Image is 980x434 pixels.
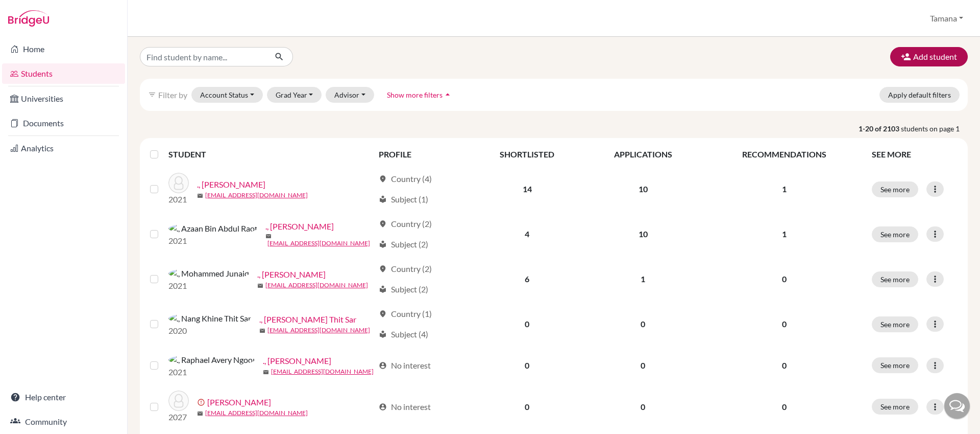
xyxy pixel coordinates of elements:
input: Find student by name... [140,47,266,66]
td: 10 [583,167,702,212]
a: [EMAIL_ADDRESS][DOMAIN_NAME] [205,408,308,418]
a: ., [PERSON_NAME] Thit Sar [259,313,356,326]
span: mail [263,369,269,375]
span: mail [259,328,265,334]
span: error_outline [197,398,207,406]
a: Analytics [2,138,125,158]
button: Apply default filters [879,87,960,103]
span: Show more filters [387,90,443,99]
a: [EMAIL_ADDRESS][DOMAIN_NAME] [267,239,370,248]
a: ., [PERSON_NAME] [265,220,334,233]
button: Advisor [326,87,374,103]
p: 2021 [168,280,249,292]
p: 0 [709,359,860,372]
p: 0 [709,318,860,330]
span: location_on [379,175,387,183]
div: Subject (4) [379,328,428,340]
div: Country (1) [379,308,432,320]
button: See more [872,226,918,242]
td: 0 [471,347,583,384]
img: ., Aditya Harish [168,173,189,193]
span: Filter by [158,90,187,100]
th: PROFILE [373,142,471,167]
i: filter_list [148,90,156,99]
i: arrow_drop_up [443,89,453,100]
td: 1 [583,257,702,302]
a: Documents [2,113,125,133]
div: Subject (2) [379,283,428,295]
th: SEE MORE [866,142,964,167]
a: [EMAIL_ADDRESS][DOMAIN_NAME] [271,367,374,376]
div: Country (2) [379,218,432,230]
th: RECOMMENDATIONS [703,142,866,167]
span: students on page 1 [901,123,968,134]
button: Add student [890,47,968,66]
div: Subject (2) [379,238,428,250]
span: location_on [379,220,387,228]
p: 2021 [168,366,255,378]
p: 0 [709,401,860,413]
p: 2020 [168,325,251,337]
span: local_library [379,285,387,293]
span: location_on [379,310,387,318]
td: 0 [583,347,702,384]
p: 2021 [168,235,257,247]
th: STUDENT [168,142,373,167]
span: account_circle [379,403,387,411]
th: SHORTLISTED [471,142,583,167]
td: 0 [471,302,583,347]
span: local_library [379,330,387,338]
button: Grad Year [267,87,322,103]
p: 1 [709,228,860,240]
div: Subject (1) [379,193,428,205]
p: 1 [709,183,860,195]
img: ., Raphael Avery Ngooi [168,354,255,366]
img: ., Azaan Bin Abdul Raof [168,222,257,235]
a: Students [2,63,125,84]
p: 2021 [168,193,189,205]
img: ABITBOL, Max [168,391,189,411]
span: mail [197,410,203,417]
span: location_on [379,265,387,273]
p: 0 [709,273,860,285]
a: ., [PERSON_NAME] [263,355,331,367]
a: Universities [2,88,125,109]
p: 2027 [168,411,189,423]
span: Help [23,7,44,16]
a: [EMAIL_ADDRESS][DOMAIN_NAME] [267,326,370,335]
td: 4 [471,212,583,257]
button: Tamana [925,9,968,28]
td: 0 [583,384,702,429]
span: mail [265,233,272,239]
a: Help center [2,387,125,407]
button: See more [872,316,918,332]
a: ., [PERSON_NAME] [197,178,265,191]
button: See more [872,399,918,415]
td: 6 [471,257,583,302]
button: See more [872,181,918,197]
div: Country (4) [379,173,432,185]
td: 14 [471,167,583,212]
a: ., [PERSON_NAME] [257,268,326,281]
a: [EMAIL_ADDRESS][DOMAIN_NAME] [265,281,368,290]
span: local_library [379,240,387,248]
td: 10 [583,212,702,257]
a: Community [2,412,125,432]
img: ., Mohammed Junaid [168,267,249,280]
strong: 1-20 of 2103 [859,123,901,134]
span: mail [197,193,203,199]
span: local_library [379,195,387,203]
div: Country (2) [379,263,432,275]
th: APPLICATIONS [583,142,702,167]
div: No interest [379,359,431,372]
span: account_circle [379,361,387,370]
a: [PERSON_NAME] [207,396,271,408]
button: See more [872,357,918,373]
button: Show more filtersarrow_drop_up [378,87,461,103]
a: [EMAIL_ADDRESS][DOMAIN_NAME] [205,191,308,200]
img: ., Nang Khine Thit Sar [168,312,251,325]
td: 0 [471,384,583,429]
button: Account Status [191,87,263,103]
td: 0 [583,302,702,347]
a: Home [2,39,125,59]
